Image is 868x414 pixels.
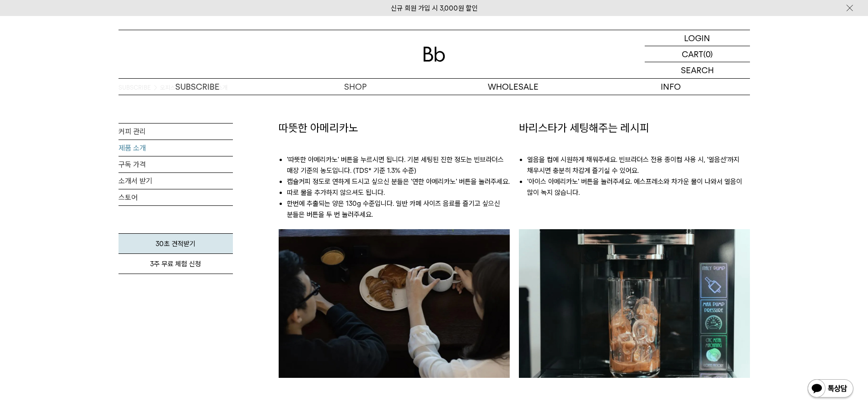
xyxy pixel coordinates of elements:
a: 30초 견적받기 [119,233,233,254]
h3: 따뜻한 아메리카노 [279,120,510,136]
h3: 바리스타가 세팅해주는 레시피 [519,120,750,136]
a: SUBSCRIBE [119,79,276,95]
p: CART [682,46,703,62]
a: 커피 관리 [119,124,233,140]
a: SHOP [276,79,434,95]
li: '아이스 아메리카노' 버튼을 눌러주세요. 에스프레소와 차가운 물이 나와서 얼음이 많이 녹지 않습니다. [527,176,750,198]
img: 로고 [423,47,445,62]
a: CART (0) [645,46,750,62]
p: (0) [703,46,713,62]
img: 카카오톡 채널 1:1 채팅 버튼 [807,378,854,400]
p: INFO [592,79,750,95]
li: 얼음을 컵에 시원하게 채워주세요. 빈브라더스 전용 종이컵 사용 시, '얼음선'까지 채우시면 충분히 차갑게 즐기실 수 있어요. [527,154,750,176]
li: '따뜻한 아메리카노' 버튼을 누르시면 됩니다. 기본 세팅된 진한 정도는 빈브라더스 매장 기준의 농도입니다. (TDS* 기준 1.3% 수준) [287,154,510,176]
p: LOGIN [684,30,710,46]
li: 한번에 추출되는 양은 130g 수준입니다. 일반 카페 사이즈 음료를 즐기고 싶으신 분들은 버튼을 두 번 눌러주세요. [287,198,510,220]
a: 스토어 [119,189,233,205]
img: 바리스타가 세팅해주는 레시피 [519,229,750,378]
li: 따로 물을 추가하지 않으셔도 됩니다. [287,187,510,198]
img: 따뜻한 아메리카노 [279,229,510,378]
a: 구독 가격 [119,156,233,172]
a: 제품 소개 [119,140,233,156]
a: 소개서 받기 [119,173,233,189]
p: SEARCH [681,62,714,78]
a: 신규 회원 가입 시 3,000원 할인 [391,4,478,12]
a: 3주 무료 체험 신청 [119,254,233,274]
li: 캡슐커피 정도로 연하게 드시고 싶으신 분들은 '연한 아메리카노' 버튼을 눌러주세요. [287,176,510,187]
a: LOGIN [645,30,750,46]
p: WHOLESALE [434,79,592,95]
